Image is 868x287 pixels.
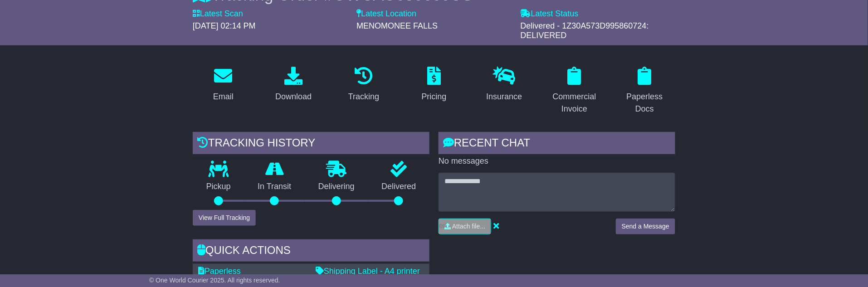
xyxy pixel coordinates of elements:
[149,277,280,284] span: © One World Courier 2025. All rights reserved.
[348,91,379,103] div: Tracking
[198,267,241,276] a: Paperless
[521,21,649,40] span: Delivered - 1Z30A573D995860724: DELIVERED
[244,182,305,192] p: In Transit
[480,63,528,106] a: Insurance
[275,91,312,103] div: Download
[193,9,243,19] label: Latest Scan
[439,156,675,166] p: No messages
[193,239,429,264] div: Quick Actions
[305,182,368,192] p: Delivering
[415,63,452,106] a: Pricing
[421,91,446,103] div: Pricing
[616,219,675,234] button: Send a Message
[269,63,317,106] a: Download
[439,132,675,156] div: RECENT CHAT
[550,91,599,115] div: Commercial Invoice
[368,182,430,192] p: Delivered
[193,182,244,192] p: Pickup
[620,91,669,115] div: Paperless Docs
[213,91,234,103] div: Email
[193,21,256,30] span: [DATE] 02:14 PM
[356,9,416,19] label: Latest Location
[614,63,675,118] a: Paperless Docs
[544,63,605,118] a: Commercial Invoice
[207,63,239,106] a: Email
[486,91,522,103] div: Insurance
[316,267,420,276] a: Shipping Label - A4 printer
[193,132,429,156] div: Tracking history
[342,63,385,106] a: Tracking
[356,21,438,30] span: MENOMONEE FALLS
[193,210,256,226] button: View Full Tracking
[521,9,579,19] label: Latest Status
